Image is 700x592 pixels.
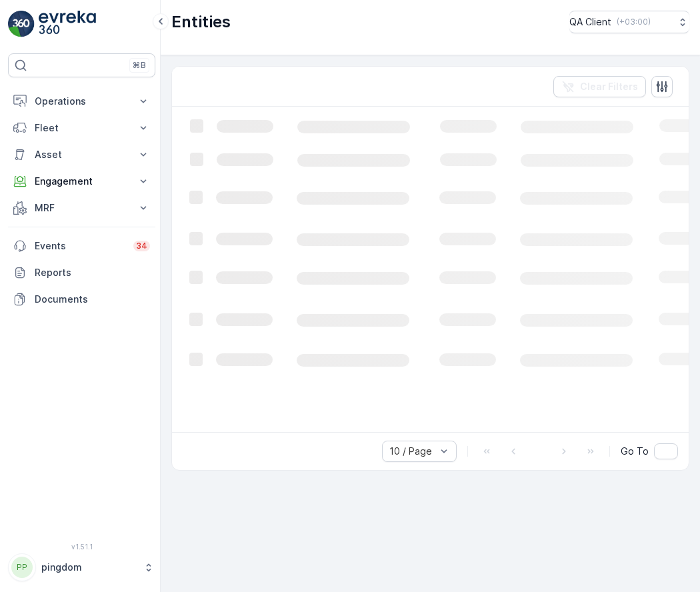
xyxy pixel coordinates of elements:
[136,241,147,251] p: 34
[171,11,231,33] p: Entities
[35,121,129,135] p: Fleet
[35,201,129,215] p: MRF
[617,17,651,27] p: ( +03:00 )
[8,233,155,259] a: Events34
[569,15,611,29] p: QA Client
[35,239,125,253] p: Events
[11,557,33,578] div: PP
[35,95,129,108] p: Operations
[35,293,150,306] p: Documents
[8,286,155,313] a: Documents
[621,445,649,458] span: Go To
[8,88,155,115] button: Operations
[133,60,146,71] p: ⌘B
[8,11,35,37] img: logo
[569,11,689,33] button: QA Client(+03:00)
[39,11,96,37] img: logo_light-DOdMpM7g.png
[580,80,638,93] p: Clear Filters
[8,195,155,221] button: MRF
[553,76,646,97] button: Clear Filters
[35,148,129,161] p: Asset
[35,175,129,188] p: Engagement
[35,266,150,279] p: Reports
[8,553,155,581] button: PPpingdom
[41,561,137,574] p: pingdom
[8,259,155,286] a: Reports
[8,115,155,141] button: Fleet
[8,543,155,551] span: v 1.51.1
[8,168,155,195] button: Engagement
[8,141,155,168] button: Asset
